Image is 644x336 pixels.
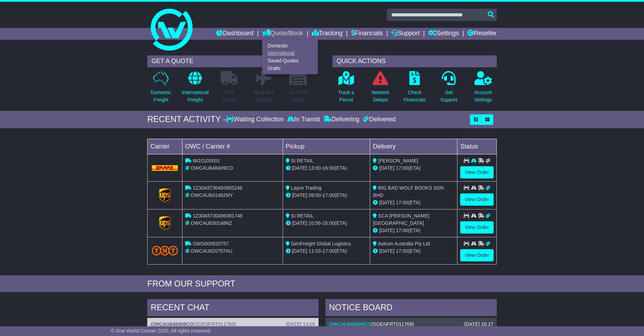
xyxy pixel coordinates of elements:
[322,116,361,123] div: Delivering
[309,220,321,226] span: 10:56
[286,192,367,199] div: - (ETA)
[182,139,283,154] td: OWC / Carrier #
[193,158,220,163] span: 8410105001
[182,89,209,104] p: International Freight
[286,247,367,255] div: - (ETA)
[262,64,317,72] a: Drafts
[111,328,211,334] span: © One World Courier 2025. All rights reserved.
[396,228,408,233] span: 17:00
[292,165,307,171] span: [DATE]
[151,321,193,327] a: OWCAU648409CO
[322,248,335,254] span: 17:00
[262,49,317,57] a: International
[191,192,233,198] span: OWCAU641482MY
[373,199,454,206] div: (ETA)
[292,192,307,198] span: [DATE]
[150,71,171,107] a: DomesticFreight
[181,71,209,107] a: InternationalFreight
[373,321,412,327] span: SGENFRT011769
[329,321,371,327] a: OWCAU648409CO
[474,89,492,104] p: Account Settings
[378,158,418,163] span: [PERSON_NAME]
[151,89,171,104] p: Domestic Freight
[351,28,383,40] a: Financials
[373,213,429,226] span: SCA [PERSON_NAME] [GEOGRAPHIC_DATA]
[193,241,229,246] span: OWS000620757
[285,116,322,123] div: In Transit
[286,165,367,172] div: - (ETA)
[262,42,317,49] a: Domestic
[291,185,322,191] span: Layce Trading
[147,114,226,124] div: RECENT ACTIVITY -
[379,248,394,254] span: [DATE]
[292,220,307,226] span: [DATE]
[262,57,317,65] a: Saved Quotes
[221,89,238,104] p: Full Loads
[253,89,274,104] p: Air & Sea Freight
[391,28,419,40] a: Support
[325,299,497,318] div: NOTICE BOARD
[379,165,394,171] span: [DATE]
[371,71,390,107] a: NetworkDelays
[322,220,335,226] span: 16:00
[147,55,312,67] div: GET A QUOTE
[152,165,178,171] img: DHL.png
[379,228,394,233] span: [DATE]
[338,71,354,107] a: Track aParcel
[373,227,454,234] div: (ETA)
[283,139,370,154] td: Pickup
[474,71,493,107] a: AccountSettings
[404,89,426,104] p: Check Financials
[216,28,253,40] a: Dashboard
[195,321,234,327] span: SGENFRT011769
[379,200,394,205] span: [DATE]
[373,247,454,255] div: (ETA)
[291,241,351,246] span: GenFreight Global Logistics
[373,185,443,198] span: BIG BAD WOLF BOOKS SDN BHD
[262,28,303,40] a: Quote/Book
[396,165,408,171] span: 17:00
[309,165,321,171] span: 13:00
[460,221,494,234] a: View Order
[440,71,458,107] a: GetSupport
[309,248,321,254] span: 11:03
[338,89,354,104] p: Track a Parcel
[292,248,307,254] span: [DATE]
[373,165,454,172] div: (ETA)
[191,165,233,171] span: OWCAU648409CO
[262,40,318,74] div: Quote/Book
[322,192,335,198] span: 17:00
[460,166,494,178] a: View Order
[309,192,321,198] span: 09:00
[457,139,497,154] td: Status
[147,279,497,289] div: FROM OUR SUPPORT
[312,28,343,40] a: Tracking
[159,188,171,202] img: GetCarrierServiceLogo
[291,158,314,163] span: SI RETAIL
[193,185,242,191] span: 1Z30A5730493805248
[226,116,285,123] div: Waiting Collection
[322,165,335,171] span: 16:00
[396,248,408,254] span: 17:00
[286,321,315,327] div: [DATE] 13:05
[148,139,182,154] td: Carrier
[460,249,494,261] a: View Order
[460,193,494,206] a: View Order
[289,89,307,104] p: Air / Sea Depot
[370,139,457,154] td: Delivery
[428,28,459,40] a: Settings
[332,55,497,67] div: QUICK ACTIONS
[464,321,493,327] div: [DATE] 16:17
[440,89,457,104] p: Get Support
[291,213,314,219] span: SI RETAIL
[191,248,233,254] span: OWCAU620757AU
[371,89,389,104] p: Network Delays
[286,220,367,227] div: - (ETA)
[378,241,430,246] span: Astrum Australia Pty Ltd
[151,321,315,327] div: ( )
[396,200,408,205] span: 17:00
[468,28,497,40] a: Reseller
[329,321,493,327] div: ( )
[147,299,319,318] div: RECENT CHAT
[191,220,232,226] span: OWCAU630148NZ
